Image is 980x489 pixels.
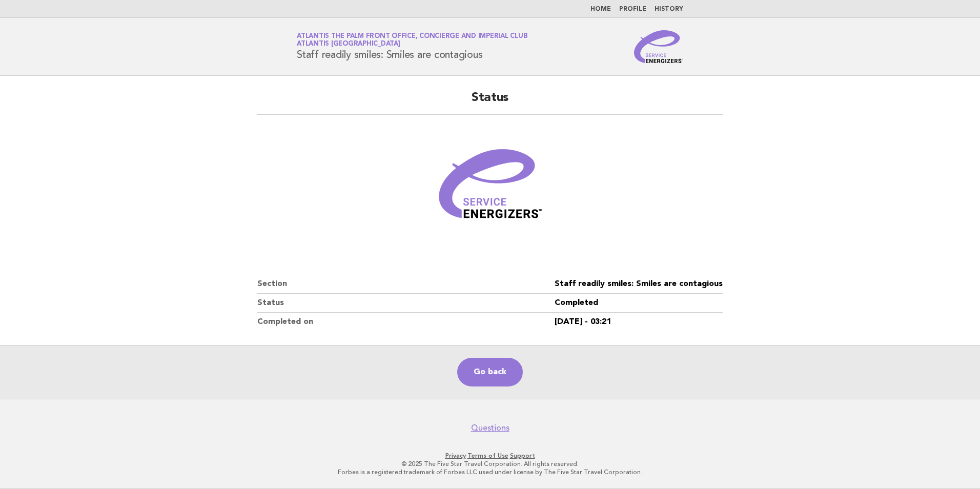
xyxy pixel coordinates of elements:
[590,6,611,12] a: Home
[655,6,683,12] a: History
[257,294,555,313] dt: Status
[297,33,527,47] a: Atlantis The Palm Front Office, Concierge and Imperial ClubAtlantis [GEOGRAPHIC_DATA]
[467,452,508,459] a: Terms of Use
[619,6,646,12] a: Profile
[297,41,400,48] span: Atlantis [GEOGRAPHIC_DATA]
[176,468,804,476] p: Forbes is a registered trademark of Forbes LLC used under license by The Five Star Travel Corpora...
[555,294,723,313] dd: Completed
[510,452,535,459] a: Support
[445,452,466,459] a: Privacy
[257,313,555,331] dt: Completed on
[471,423,509,433] a: Questions
[634,30,683,63] img: Service Energizers
[555,313,723,331] dd: [DATE] - 03:21
[257,275,555,294] dt: Section
[176,460,804,468] p: © 2025 The Five Star Travel Corporation. All rights reserved.
[257,90,723,115] h2: Status
[176,452,804,460] p: · ·
[428,127,552,250] img: Verified
[297,33,527,60] h1: Staff readily smiles: Smiles are contagious
[555,275,723,294] dd: Staff readily smiles: Smiles are contagious
[457,358,523,386] a: Go back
